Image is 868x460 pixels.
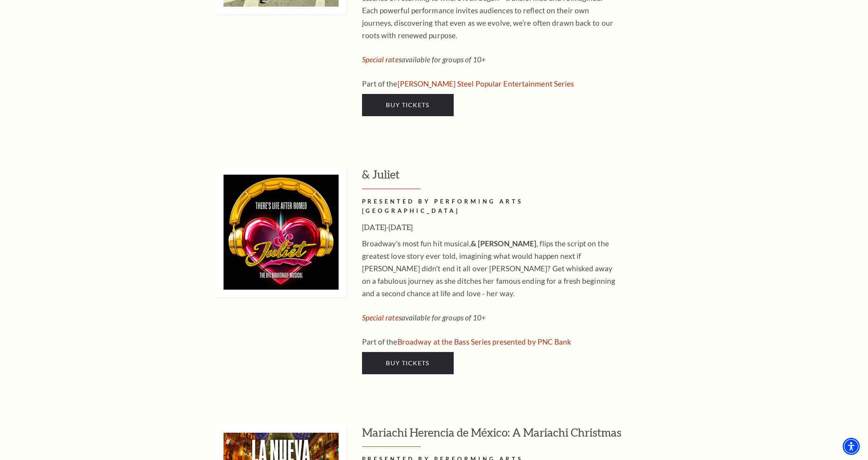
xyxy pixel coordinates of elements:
[362,55,486,64] em: available for groups of 10+
[362,336,616,348] p: Part of the
[362,425,676,447] h3: Mariachi Herencia de México: A Mariachi Christmas
[362,352,454,374] a: Buy Tickets
[398,337,572,346] a: Broadway at the Bass Series presented by PNC Bank
[362,197,616,216] h2: PRESENTED BY PERFORMING ARTS [GEOGRAPHIC_DATA]
[216,167,346,297] img: & Juliet
[362,221,616,234] h3: [DATE]-[DATE]
[843,438,860,455] div: Accessibility Menu
[362,313,401,322] a: Special rates
[386,101,429,108] span: Buy Tickets
[362,78,616,90] p: Part of the
[398,79,574,88] a: Irwin Steel Popular Entertainment Series - open in a new tab
[362,55,401,64] a: Special rates
[362,167,676,189] h3: & Juliet
[386,359,429,366] span: Buy Tickets
[362,237,616,300] p: Broadway's most fun hit musical, , flips the script on the greatest love story ever told, imagini...
[362,94,454,116] a: Buy Tickets
[362,313,486,322] em: available for groups of 10+
[471,239,537,248] strong: & [PERSON_NAME]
